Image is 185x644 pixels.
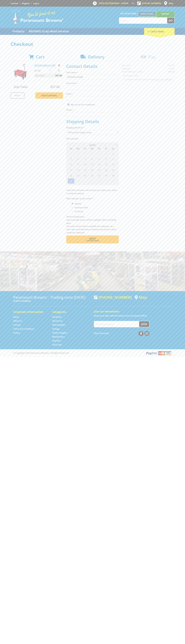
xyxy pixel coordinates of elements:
img: Paramount Browns' [11,9,63,24]
label: Someone Else [74,205,89,210]
span: Sub Total [14,85,27,89]
span: $57.00 [55,74,62,78]
span: 29 [103,173,109,178]
a: Go to the Steel Supplies page [52,323,65,326]
span: Mo [75,147,81,150]
span: 3 [68,156,74,161]
em: Paramount Browns will contact you when your order is ready for pickup [66,189,117,195]
button: Go [167,18,174,23]
label: A Courier [74,209,85,214]
span: 5 [103,178,109,184]
span: Next [89,237,96,240]
span: 10 [68,162,74,167]
span: 27 [68,151,74,156]
span: 4 [96,178,102,184]
span: 19 [82,167,88,173]
p: $57.00 [34,69,48,72]
span: 24 [68,173,74,178]
label: Phone [66,108,119,111]
span: 8:00am - 5:00pm [112,2,128,5]
input: Please select who will pick up the order. [72,203,73,204]
img: FOLDING BEACH CART [13,64,29,80]
a: Go to the Products page [11,28,26,35]
h1: Checkout [11,41,175,47]
a: Go to the registration page [22,2,30,5]
span: 31 [96,151,102,156]
span: Su [68,147,74,150]
input: Please enter your first name. [66,75,119,79]
span: 26 [82,173,88,178]
label: Who will pick up the order? [66,197,119,200]
h2: Shipping Details [66,119,119,124]
span: 9 [110,156,117,161]
a: Mount [PERSON_NAME] [156,11,175,21]
a: Go to the BROWNS Scrap Metal Services page [27,28,71,35]
span: 2 [110,151,117,156]
label: Pick Up Date [66,137,119,140]
span: Sa [110,147,117,150]
a: Go to the About Us page [13,319,22,322]
span: 13 [89,162,95,167]
span: 2 [82,178,88,184]
label: Email [66,92,119,95]
span: Set your store [119,11,138,16]
span: 25 [75,173,81,178]
span: 20 [89,167,95,173]
input: Please select who will pick up the order. [72,207,73,208]
a: Remove from cart [58,64,60,67]
input: Your email address [94,321,139,327]
span: 4 [75,156,81,161]
p: Item total: [34,74,63,78]
span: 6 [89,156,95,161]
span: 28 [96,173,102,178]
label: Last name [66,81,119,85]
span: 28 [75,151,81,156]
span: Th [96,147,102,150]
input: Please select who will pick up the order. [72,210,73,212]
h2: Contact Details [66,64,119,69]
span: [DATE] [89,144,96,146]
a: Go to the Contact page [13,323,21,326]
span: 3 [89,178,95,184]
a: Go to the Skip Bins page [52,339,61,342]
a: Go to the Gift Cards page [52,343,62,346]
span: 7 [96,156,102,161]
a: Go to the Terms and Conditions page [13,327,34,330]
a: Go to the Home page [13,316,19,318]
span: 30 [89,151,95,156]
label: First name [66,71,119,74]
a: Print [11,92,24,99]
a: View a map of Gepps Cross location [135,295,147,299]
a: Log in [33,2,39,5]
span: 15 [103,162,109,167]
h5: Categories [52,310,86,314]
span: Confirm order [72,240,113,242]
span: 11 [75,162,81,167]
span: 21 [96,167,102,173]
span: 6 [110,178,117,184]
span: Tu [82,147,88,150]
span: 1 [103,151,109,156]
div: [PHONE_NUMBER] [94,295,132,299]
span: 22 [103,167,109,173]
span: OPEN [DATE] [99,2,128,5]
a: Go to the Timber Supplies page [52,331,67,334]
a: Go to the Hardware page [52,316,62,318]
a: Go to the Wheelie Bins page [52,335,65,338]
span: 8 [103,156,109,161]
span: 14 [96,162,102,167]
span: 5 [82,156,88,161]
h5: Corporate Information [13,310,47,314]
h3: Paramount Browns' - Trading since [DATE] [13,295,91,299]
span: 17 [68,167,74,173]
h5: Join our Newsletter [94,310,172,313]
span: 1 [75,178,81,184]
span: 12 [82,162,88,167]
p: Keep up to date with the latest news and special offers. [94,314,172,317]
span: 23 [110,167,117,173]
span: Cart [36,54,45,60]
a: Gepps Cross [138,11,156,16]
span: $57.00 [50,85,60,89]
label: Shipping Method [66,126,119,129]
span: 31 [68,178,74,184]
